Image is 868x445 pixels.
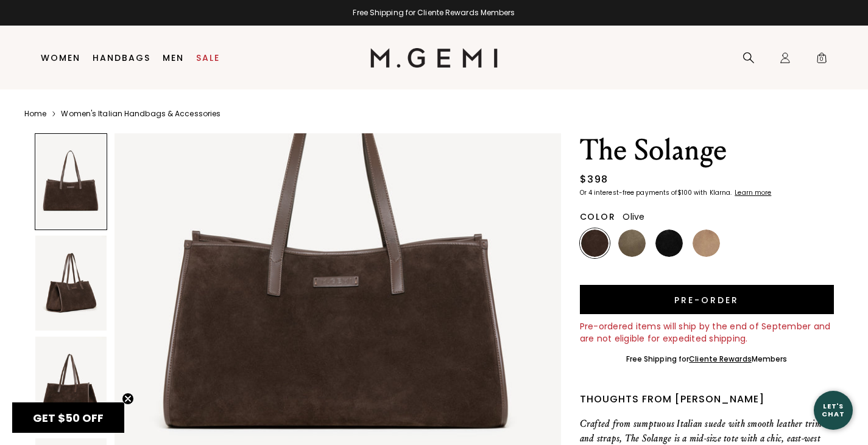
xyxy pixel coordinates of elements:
[655,230,683,257] img: Black
[626,354,788,364] div: Free Shipping for Members
[580,133,834,167] h1: The Solange
[35,236,107,331] img: The Solange
[196,53,220,63] a: Sale
[24,109,46,119] a: Home
[61,109,221,119] a: Women's Italian Handbags & Accessories
[580,212,616,222] h2: Color
[623,211,644,223] span: Olive
[580,188,677,197] klarna-placement-style-body: Or 4 interest-free payments of
[122,393,134,405] button: Close teaser
[12,402,124,433] div: GET $50 OFFClose teaser
[689,354,752,364] a: Cliente Rewards
[677,188,692,197] klarna-placement-style-amount: $100
[581,230,609,257] img: Chocolate
[693,230,720,257] img: Biscuit
[35,337,107,432] img: The Solange
[618,230,646,257] img: Olive
[93,53,150,63] a: Handbags
[733,189,771,197] a: Learn more
[580,172,609,187] div: $398
[814,402,853,418] div: Let's Chat
[694,188,733,197] klarna-placement-style-body: with Klarna
[163,53,184,63] a: Men
[370,48,498,68] img: M.Gemi
[816,54,828,66] span: 0
[33,410,104,426] span: GET $50 OFF
[580,392,834,407] div: Thoughts from [PERSON_NAME]
[735,188,771,197] klarna-placement-style-cta: Learn more
[580,285,834,314] button: Pre-order
[580,320,834,345] div: Pre-ordered items will ship by the end of September and are not eligible for expedited shipping.
[41,53,80,63] a: Women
